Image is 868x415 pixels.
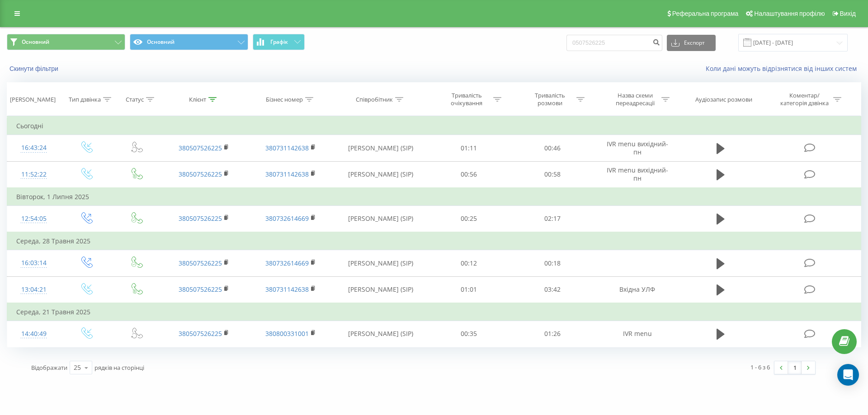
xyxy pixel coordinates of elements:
div: 16:03:14 [16,254,52,272]
div: Коментар/категорія дзвінка [778,92,831,107]
td: IVR menu вихідний-пн [594,135,681,161]
div: 16:43:24 [16,139,52,157]
td: [PERSON_NAME] (SIP) [334,321,427,347]
a: Коли дані можуть відрізнятися вiд інших систем [706,64,861,73]
td: [PERSON_NAME] (SIP) [334,135,427,161]
td: IVR menu [594,321,681,347]
a: 380731142638 [265,144,309,152]
td: 03:42 [510,276,594,303]
a: 380507526225 [179,285,222,294]
button: Основний [130,34,248,50]
div: Назва схеми переадресації [611,92,659,107]
td: 00:12 [427,250,510,276]
div: Open Intercom Messenger [837,364,859,386]
td: Вівторок, 1 Липня 2025 [7,188,861,206]
td: Сьогодні [7,117,861,135]
div: Тривалість розмови [526,92,574,107]
td: Середа, 21 Травня 2025 [7,303,861,321]
div: 13:04:21 [16,281,52,298]
a: 380732614669 [265,259,309,267]
td: 01:26 [510,321,594,347]
div: Співробітник [356,96,393,103]
td: [PERSON_NAME] (SIP) [334,276,427,303]
span: Вихід [840,10,856,17]
div: 25 [74,363,81,372]
td: 00:35 [427,321,510,347]
div: Тип дзвінка [69,96,101,103]
div: Бізнес номер [266,96,303,103]
td: Середа, 28 Травня 2025 [7,232,861,250]
a: 380507526225 [179,329,222,338]
button: Основний [7,34,125,50]
a: 380507526225 [179,170,222,178]
button: Скинути фільтри [7,65,63,73]
input: Пошук за номером [566,35,662,51]
div: 14:40:49 [16,325,52,343]
td: [PERSON_NAME] (SIP) [334,161,427,188]
div: [PERSON_NAME] [10,96,56,103]
td: IVR menu вихідний-пн [594,161,681,188]
td: 00:25 [427,205,510,232]
div: Клієнт [189,96,206,103]
td: Вхідна УЛФ [594,276,681,303]
td: 00:56 [427,161,510,188]
div: Аудіозапис розмови [695,96,752,103]
div: 1 - 6 з 6 [750,363,770,372]
span: Відображати [31,364,67,372]
a: 380800331001 [265,329,309,338]
td: 01:11 [427,135,510,161]
span: Налаштування профілю [754,10,825,17]
td: 00:18 [510,250,594,276]
a: 380732614669 [265,214,309,223]
button: Графік [253,34,305,50]
div: Тривалість очікування [443,92,491,107]
span: рядків на сторінці [94,364,144,372]
div: 12:54:05 [16,210,52,228]
a: 380731142638 [265,170,309,178]
span: Основний [22,38,49,46]
td: 01:01 [427,276,510,303]
div: Статус [126,96,144,103]
td: 00:46 [510,135,594,161]
a: 1 [788,361,802,374]
a: 380507526225 [179,144,222,152]
a: 380507526225 [179,259,222,267]
td: 02:17 [510,205,594,232]
span: Графік [270,39,288,45]
td: [PERSON_NAME] (SIP) [334,250,427,276]
a: 380507526225 [179,214,222,223]
button: Експорт [667,35,716,51]
a: 380731142638 [265,285,309,294]
span: Реферальна програма [672,10,739,17]
td: [PERSON_NAME] (SIP) [334,205,427,232]
div: 11:52:22 [16,166,52,183]
td: 00:58 [510,161,594,188]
